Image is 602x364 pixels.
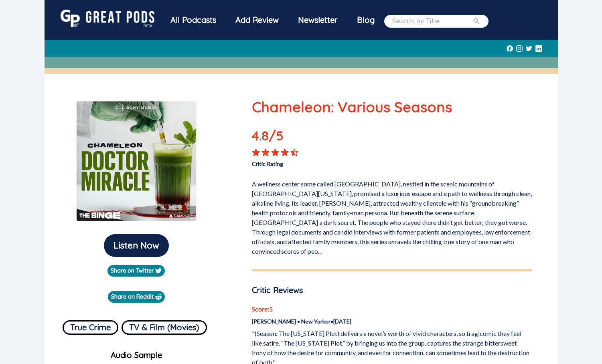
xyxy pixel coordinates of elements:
[252,126,308,148] p: 4.8 /5
[76,101,197,221] img: Chameleon: Various Seasons
[161,10,226,30] div: All Podcasts
[252,96,532,118] p: Chameleon: Various Seasons
[252,156,392,168] p: Critic Rating
[161,10,226,32] a: All Podcasts
[252,284,532,296] p: Critic Reviews
[252,304,532,314] p: Score: 5
[347,10,384,30] a: Blog
[51,349,222,361] p: Audio Sample
[252,176,532,256] p: A wellness center some called [GEOGRAPHIC_DATA], nestled in the scenic mountains of [GEOGRAPHIC_D...
[61,10,154,27] img: GreatPods
[122,317,207,335] a: TV & Film (Movies)
[288,10,347,32] a: Newsletter
[63,320,118,335] button: True Crime
[122,320,207,335] button: TV & Film (Movies)
[107,265,165,277] a: Share on Twitter
[392,16,472,26] input: Search by Title
[104,234,169,257] button: Listen Now
[108,291,165,303] a: Share on Reddit
[288,10,347,30] div: Newsletter
[252,317,532,326] p: [PERSON_NAME] • New Yorker • [DATE]
[63,317,118,335] a: True Crime
[226,10,288,30] a: Add Review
